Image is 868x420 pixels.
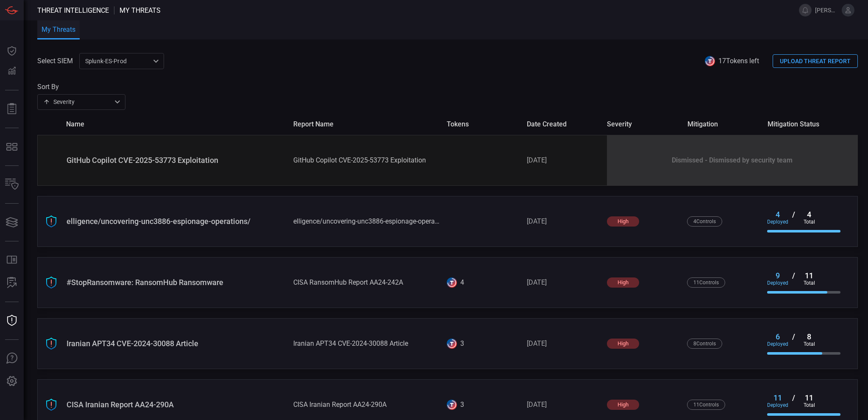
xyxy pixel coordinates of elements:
div: total [798,402,820,408]
div: 3 [460,339,464,347]
div: [DATE] [527,217,600,225]
div: / [788,393,798,408]
div: 8 Control s [687,339,722,349]
div: [DATE] [527,278,600,286]
div: 11 [798,393,820,402]
button: UPLOAD THREAT REPORT [773,54,858,68]
span: My Threats [120,6,161,14]
div: high [607,400,639,410]
button: Dashboard [2,41,22,61]
span: 17 Tokens left [718,57,759,65]
div: Dismissed - Dismissed by security team [607,135,857,185]
div: 11 Control s [687,400,725,410]
span: report name [293,120,440,128]
span: name [66,120,287,128]
button: Cards [2,212,22,232]
div: 4 Control s [687,216,722,227]
div: [DATE] [527,339,600,347]
div: #StopRansomware: RansomHub Ransomware [67,278,287,287]
div: [DATE] [527,400,600,409]
span: [PERSON_NAME].brand [815,7,838,14]
div: high [607,216,639,227]
div: GitHub Copilot CVE-2025-53773 Exploitation [293,156,440,164]
div: 3 [460,400,464,409]
span: Threat Intelligence [37,6,109,14]
button: Reports [2,99,22,119]
span: mitigation [687,120,761,128]
button: Inventory [2,174,22,195]
button: Detections [2,61,22,81]
div: deployed [767,280,788,286]
div: 4 [767,210,788,219]
div: / [788,210,798,225]
span: severity [607,120,680,128]
div: 4 [460,278,464,286]
button: MITRE - Detection Posture [2,137,22,157]
div: deployed [767,341,788,347]
div: CISA RansomHub Report AA24-242A [293,278,440,286]
button: Threat Intelligence [2,311,22,331]
div: CISA Iranian Report AA24-290A [293,400,440,409]
label: Sort By [37,83,125,91]
span: mitigation status [768,120,841,128]
div: 8 [798,332,820,341]
span: date created [527,120,600,128]
span: tokens [447,120,520,128]
div: [DATE] [527,156,600,164]
p: Splunk-ES-Prod [85,57,150,65]
div: CISA Iranian Report AA24-290A [67,400,287,409]
div: Iranian APT34 CVE-2024-30088 Article [67,339,287,348]
div: total [798,341,820,347]
div: 6 [767,332,788,341]
button: ALERT ANALYSIS [2,273,22,293]
div: 11 Control s [687,277,725,288]
div: / [788,271,798,286]
label: Select SIEM [37,57,73,65]
div: 9 [767,271,788,280]
div: Iranian APT34 CVE-2024-30088 Article [293,339,440,347]
div: elligence/uncovering-unc3886-espionage-operations/ [293,217,440,225]
div: elligence/uncovering-unc3886-espionage-operations/ [67,217,287,226]
div: high [607,277,639,288]
button: Ask Us A Question [2,348,22,369]
div: total [798,280,820,286]
div: deployed [767,219,788,225]
button: Rule Catalog [2,250,22,270]
div: 11 [767,393,788,402]
div: Severity [43,98,112,106]
div: deployed [767,402,788,408]
div: high [607,339,639,349]
div: 4 [798,210,820,219]
button: My Threats [37,20,80,39]
div: GitHub Copilot CVE-2025-53773 Exploitation [67,156,287,165]
div: total [798,219,820,225]
div: 11 [798,271,820,280]
button: Preferences [2,371,22,392]
div: / [788,332,798,347]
